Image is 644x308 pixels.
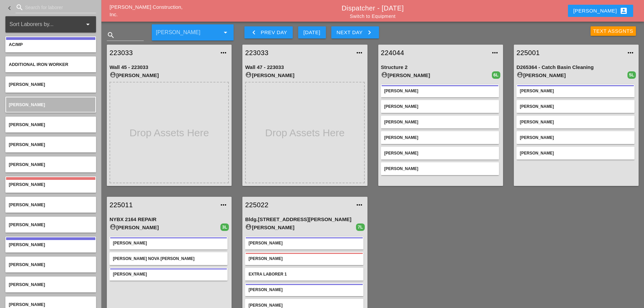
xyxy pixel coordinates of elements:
[250,28,287,37] div: Prev Day
[113,256,224,262] div: [PERSON_NAME] Nova [PERSON_NAME]
[520,135,631,141] div: [PERSON_NAME]
[245,71,364,79] div: [PERSON_NAME]
[384,119,496,125] div: [PERSON_NAME]
[250,28,258,37] i: keyboard_arrow_left
[248,240,360,246] div: [PERSON_NAME]
[245,223,356,232] div: [PERSON_NAME]
[365,28,374,37] i: keyboard_arrow_right
[381,48,487,58] a: 224044
[9,182,45,187] span: [PERSON_NAME]
[84,20,92,28] i: arrow_drop_down
[384,88,496,94] div: [PERSON_NAME]
[384,103,496,110] div: [PERSON_NAME]
[517,71,627,79] div: [PERSON_NAME]
[9,202,45,207] span: [PERSON_NAME]
[248,256,360,262] div: [PERSON_NAME]
[245,64,364,71] div: Wall 47 - 223033
[304,29,320,37] div: [DATE]
[244,26,292,39] button: Prev Day
[337,28,374,37] div: Next Day
[381,71,388,78] i: account_circle
[520,119,631,125] div: [PERSON_NAME]
[342,4,404,12] a: Dispatcher - [DATE]
[113,240,224,246] div: [PERSON_NAME]
[245,223,252,230] i: account_circle
[245,216,364,223] div: Bldg.[STREET_ADDRESS][PERSON_NAME]
[9,102,45,107] span: [PERSON_NAME]
[16,3,24,11] i: search
[245,71,252,78] i: account_circle
[110,4,183,18] a: [PERSON_NAME] Construction, Inc.
[381,64,500,71] div: Structure 2
[620,7,628,15] i: account_box
[5,4,14,12] i: keyboard_arrow_left
[627,71,636,79] div: 5L
[110,223,220,232] div: [PERSON_NAME]
[110,64,229,71] div: Wall 45 - 223033
[591,26,636,36] button: Text Assgnts
[355,201,363,209] i: more_horiz
[520,88,631,94] div: [PERSON_NAME]
[350,14,396,19] a: Switch to Equipment
[384,135,496,141] div: [PERSON_NAME]
[9,42,23,47] span: AC/MP
[381,71,492,79] div: [PERSON_NAME]
[517,71,523,78] i: account_circle
[110,216,229,223] div: NYBX 2164 REPAIR
[384,150,496,156] div: [PERSON_NAME]
[568,5,633,17] button: [PERSON_NAME]
[221,28,230,37] i: arrow_drop_down
[9,122,45,127] span: [PERSON_NAME]
[245,48,351,58] a: 223033
[384,166,496,172] div: [PERSON_NAME]
[110,48,215,58] a: 223033
[520,150,631,156] div: [PERSON_NAME]
[25,2,87,13] input: Search for laborer
[248,271,360,277] div: Extra Laborer 1
[9,162,45,167] span: [PERSON_NAME]
[9,262,45,267] span: [PERSON_NAME]
[220,223,229,231] div: 3L
[355,49,363,57] i: more_horiz
[517,48,622,58] a: 225001
[626,49,635,57] i: more_horiz
[245,200,351,210] a: 225022
[9,242,45,247] span: [PERSON_NAME]
[107,31,115,39] i: search
[593,27,634,35] div: Text Assgnts
[110,71,116,78] i: account_circle
[219,49,228,57] i: more_horiz
[492,71,500,79] div: 6L
[356,223,364,231] div: 7L
[9,302,45,307] span: [PERSON_NAME]
[517,64,636,71] div: D265364 - Catch Basin Cleaning
[110,223,116,230] i: account_circle
[9,82,45,87] span: [PERSON_NAME]
[113,271,224,277] div: [PERSON_NAME]
[9,142,45,147] span: [PERSON_NAME]
[110,200,215,210] a: 225011
[110,71,229,79] div: [PERSON_NAME]
[9,62,68,67] span: Additional Iron Worker
[9,282,45,287] span: [PERSON_NAME]
[491,49,499,57] i: more_horiz
[573,7,628,15] div: [PERSON_NAME]
[219,201,228,209] i: more_horiz
[248,287,360,293] div: [PERSON_NAME]
[520,103,631,110] div: [PERSON_NAME]
[298,26,326,39] button: [DATE]
[331,26,379,39] button: Next Day
[9,222,45,227] span: [PERSON_NAME]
